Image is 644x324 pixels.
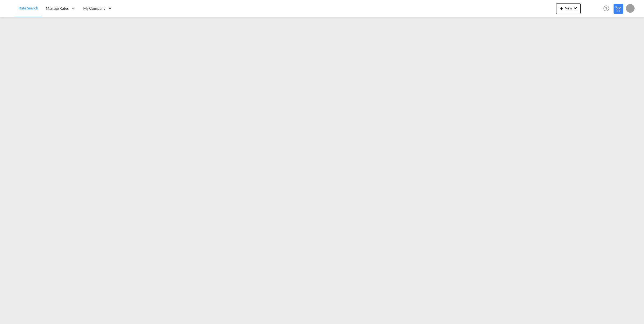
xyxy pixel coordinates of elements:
span: Manage Rates [46,6,69,11]
button: icon-plus 400-fgNewicon-chevron-down [556,3,581,14]
md-icon: icon-chevron-down [572,5,579,11]
span: Help [602,4,611,13]
md-icon: icon-plus 400-fg [558,5,565,11]
span: Rate Search [19,6,38,10]
span: My Company [83,6,105,11]
div: Help [602,4,614,13]
span: New [558,6,579,10]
